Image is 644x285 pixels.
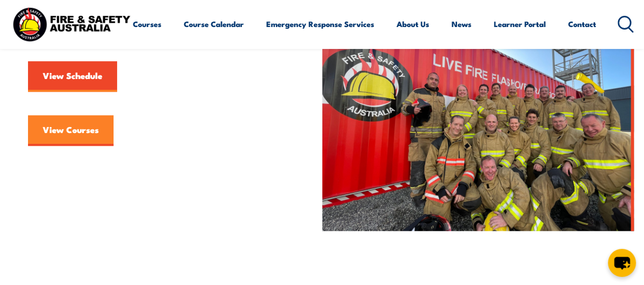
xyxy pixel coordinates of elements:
[28,61,117,92] a: View Schedule
[494,12,546,36] a: Learner Portal
[28,115,114,146] a: View Courses
[452,12,471,36] a: News
[266,12,374,36] a: Emergency Response Services
[397,12,429,36] a: About Us
[608,249,636,277] button: chat-button
[568,12,596,36] a: Contact
[184,12,244,36] a: Course Calendar
[133,12,161,36] a: Courses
